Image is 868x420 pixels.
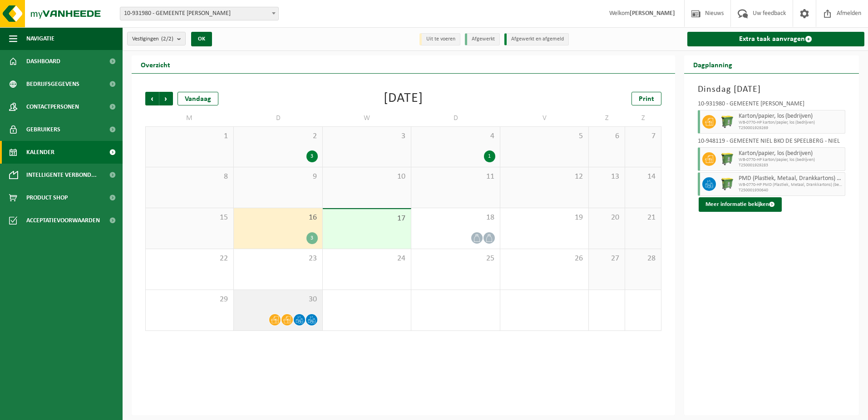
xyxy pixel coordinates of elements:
span: 15 [150,213,229,223]
td: M [145,110,234,126]
span: 3 [327,131,406,141]
td: D [411,110,500,126]
h3: Dinsdag [DATE] [698,83,846,96]
span: Kalender [26,141,54,164]
div: 10-948119 - GEMEENTE NIEL BKO DE SPEELBERG - NIEL [698,138,846,147]
span: 28 [630,254,656,264]
span: Karton/papier, los (bedrijven) [739,150,843,157]
span: Acceptatievoorwaarden [26,209,100,232]
span: 29 [150,295,229,305]
count: (2/2) [161,36,173,42]
span: Navigatie [26,27,54,50]
div: 1 [484,150,495,162]
span: 30 [238,295,317,305]
span: 13 [593,172,620,182]
span: Dashboard [26,50,60,73]
li: Afgewerkt [465,33,500,45]
div: [DATE] [384,92,423,105]
li: Afgewerkt en afgemeld [504,33,569,45]
span: Volgende [159,92,173,105]
span: Vestigingen [132,32,173,46]
span: 2 [238,131,317,141]
span: WB-0770-HP karton/papier, los (bedrijven) [739,157,843,163]
span: 12 [505,172,584,182]
span: 14 [630,172,656,182]
span: 26 [505,254,584,264]
button: OK [191,32,212,46]
a: Print [631,92,661,105]
span: Contactpersonen [26,95,79,118]
button: Vestigingen(2/2) [127,32,186,45]
strong: [PERSON_NAME] [630,10,675,17]
span: 7 [630,131,656,141]
td: Z [589,110,625,126]
span: 20 [593,213,620,223]
span: Vorige [145,92,159,105]
td: D [234,110,322,126]
span: 24 [327,254,406,264]
span: T250001929269 [739,125,843,131]
div: 10-931980 - GEMEENTE [PERSON_NAME] [698,101,846,110]
td: V [500,110,589,126]
span: 9 [238,172,317,182]
span: 16 [238,213,317,223]
span: 4 [416,131,495,141]
span: 8 [150,172,229,182]
span: 11 [416,172,495,182]
span: 5 [505,131,584,141]
span: Gebruikers [26,118,60,141]
span: 22 [150,254,229,264]
span: 17 [327,214,406,224]
div: 3 [306,232,318,244]
td: W [323,110,411,126]
span: Product Shop [26,186,68,209]
td: Z [625,110,661,126]
h2: Dagplanning [684,55,741,73]
span: 19 [505,213,584,223]
span: Karton/papier, los (bedrijven) [739,113,843,120]
span: Print [639,95,654,103]
span: 21 [630,213,656,223]
span: 23 [238,254,317,264]
img: WB-0770-HPE-GN-51 [720,177,734,191]
span: 10-931980 - GEMEENTE NIEL - NIEL [120,7,278,20]
span: 18 [416,213,495,223]
div: 3 [306,150,318,162]
div: Vandaag [178,92,218,105]
span: WB-0770-HP PMD (Plastiek, Metaal, Drankkartons) (bedrijven) [739,182,843,188]
span: 1 [150,131,229,141]
span: T250001929283 [739,163,843,168]
span: 27 [593,254,620,264]
span: Intelligente verbond... [26,164,97,186]
span: PMD (Plastiek, Metaal, Drankkartons) (bedrijven) [739,175,843,182]
button: Meer informatie bekijken [699,197,782,212]
span: WB-0770-HP karton/papier, los (bedrijven) [739,120,843,125]
span: 6 [593,131,620,141]
span: 10-931980 - GEMEENTE NIEL - NIEL [120,7,279,20]
img: WB-0770-HPE-GN-50 [720,115,734,129]
img: WB-0770-HPE-GN-51 [720,152,734,166]
span: T250001930640 [739,188,843,193]
a: Extra taak aanvragen [687,32,865,46]
li: Uit te voeren [419,33,460,45]
span: 25 [416,254,495,264]
span: 10 [327,172,406,182]
h2: Overzicht [132,55,179,73]
span: Bedrijfsgegevens [26,73,79,95]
